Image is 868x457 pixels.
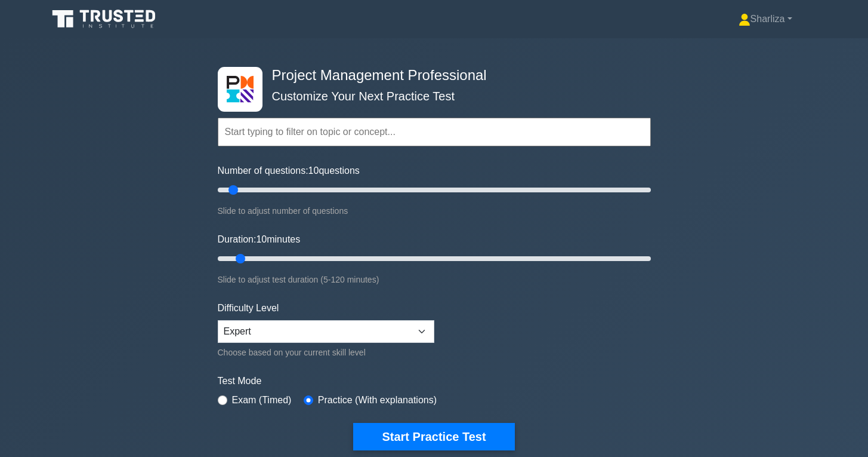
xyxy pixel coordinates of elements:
[218,301,279,315] label: Difficulty Level
[318,393,437,407] label: Practice (With explanations)
[218,374,651,388] label: Test Mode
[710,7,821,31] a: Sharliza
[218,118,651,146] input: Start typing to filter on topic or concept...
[232,393,292,407] label: Exam (Timed)
[218,164,360,178] label: Number of questions: questions
[218,204,651,218] div: Slide to adjust number of questions
[308,165,319,176] span: 10
[353,423,514,450] button: Start Practice Test
[267,67,592,84] h4: Project Management Professional
[218,232,301,247] label: Duration: minutes
[218,272,651,287] div: Slide to adjust test duration (5-120 minutes)
[256,234,267,244] span: 10
[218,345,434,360] div: Choose based on your current skill level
